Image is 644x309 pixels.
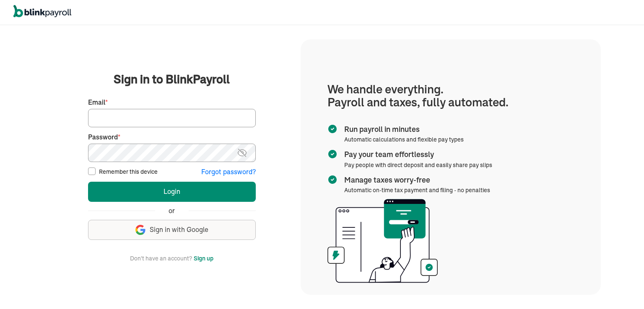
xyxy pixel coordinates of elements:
[327,83,574,109] h1: We handle everything. Payroll and taxes, fully automated.
[135,225,145,235] img: google
[150,225,208,234] span: Sign in with Google
[237,148,247,158] img: eye
[344,136,464,143] span: Automatic calculations and flexible pay types
[88,132,256,142] label: Password
[344,175,487,185] span: Manage taxes worry-free
[88,109,256,127] input: Your email address
[130,253,192,263] span: Don't have an account?
[201,167,256,177] button: Forgot password?
[99,167,158,176] label: Remember this device
[88,220,256,240] button: Sign in with Google
[88,182,256,202] button: Login
[344,161,492,169] span: Pay people with direct deposit and easily share pay slips
[114,71,230,88] span: Sign in to BlinkPayroll
[194,253,213,263] button: Sign up
[13,5,71,18] img: logo
[344,124,460,135] span: Run payroll in minutes
[88,98,256,107] label: Email
[327,199,438,283] img: illustration
[327,124,338,134] img: checkmark
[344,186,490,194] span: Automatic on-time tax payment and filing - no penalties
[344,149,489,160] span: Pay your team effortlessly
[169,206,175,216] span: or
[327,149,338,159] img: checkmark
[327,175,338,185] img: checkmark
